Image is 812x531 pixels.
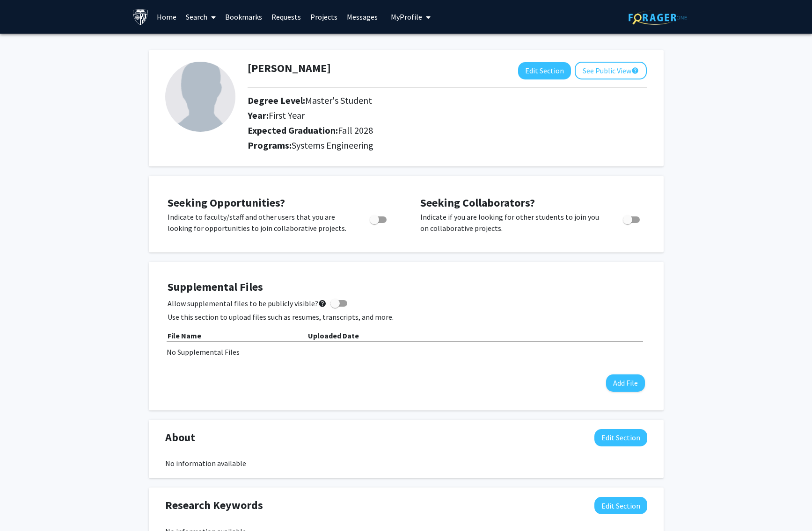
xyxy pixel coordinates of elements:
[168,195,285,210] span: Seeking Opportunities?
[420,195,535,210] span: Seeking Collaborators?
[168,211,352,234] p: Indicate to faculty/staff and other users that you are looking for opportunities to join collabor...
[631,65,639,76] mat-icon: help
[168,280,645,294] h4: Supplemental Files
[167,346,646,358] div: No Supplemental Files
[181,0,220,33] a: Search
[342,0,382,33] a: Messages
[220,0,267,33] a: Bookmarks
[619,211,645,225] div: Toggle
[420,211,605,234] p: Indicate if you are looking for other students to join you on collaborative projects.
[366,211,392,225] div: Toggle
[575,62,647,79] button: See Public View
[248,140,647,151] h2: Programs:
[391,12,422,22] span: My Profile
[318,298,327,309] mat-icon: help
[168,298,327,309] span: Allow supplemental files to be publicly visible?
[629,10,687,25] img: ForagerOne Logo
[152,0,181,33] a: Home
[165,62,235,132] img: Profile Picture
[248,110,583,121] h2: Year:
[308,331,359,340] b: Uploaded Date
[248,125,583,136] h2: Expected Graduation:
[132,9,149,25] img: Johns Hopkins University Logo
[594,429,647,446] button: Edit About
[269,109,305,121] span: First Year
[165,497,263,514] span: Research Keywords
[606,374,645,392] button: Add File
[305,94,372,106] span: Master's Student
[7,489,40,524] iframe: Chat
[306,0,342,33] a: Projects
[168,311,645,323] p: Use this section to upload files such as resumes, transcripts, and more.
[248,95,583,106] h2: Degree Level:
[165,458,647,469] div: No information available
[594,497,647,514] button: Edit Research Keywords
[267,0,306,33] a: Requests
[292,139,373,151] span: Systems Engineering
[248,62,331,75] h1: [PERSON_NAME]
[338,124,373,136] span: Fall 2028
[165,429,195,446] span: About
[518,62,571,79] button: Edit Section
[168,331,201,340] b: File Name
